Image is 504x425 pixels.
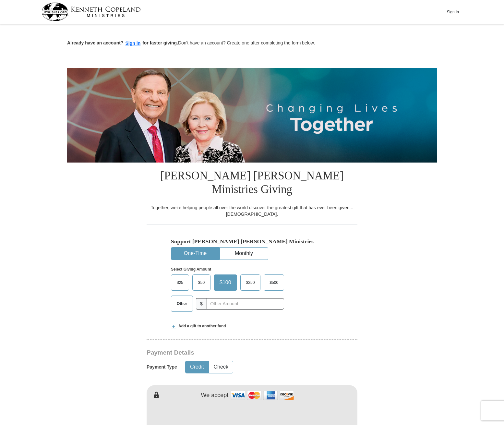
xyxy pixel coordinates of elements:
[147,364,177,370] h5: Payment Type
[124,40,143,47] button: Sign in
[266,278,282,287] span: $500
[147,204,357,217] div: Together, we're helping people all over the world discover the greatest gift that has ever been g...
[195,278,208,287] span: $50
[147,349,312,357] h3: Payment Details
[220,248,268,260] button: Monthly
[67,40,178,45] strong: Already have an account? for faster giving.
[171,248,219,260] button: One-Time
[201,392,229,399] h4: We accept
[147,163,357,204] h1: [PERSON_NAME] [PERSON_NAME] Ministries Giving
[243,278,258,287] span: $250
[186,361,209,373] button: Credit
[42,3,141,21] img: kcm-header-logo.svg
[196,298,207,310] span: $
[216,278,234,287] span: $100
[176,323,226,329] span: Add a gift to another fund
[230,388,295,402] img: credit cards accepted
[207,298,284,310] input: Other Amount
[171,238,333,245] h5: Support [PERSON_NAME] [PERSON_NAME] Ministries
[174,278,186,287] span: $25
[171,267,211,272] strong: Select Giving Amount
[174,299,190,309] span: Other
[209,361,233,373] button: Check
[443,7,462,17] button: Sign In
[67,40,437,47] p: Don't have an account? Create one after completing the form below.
